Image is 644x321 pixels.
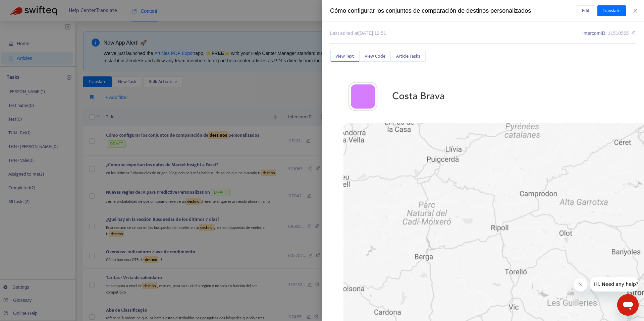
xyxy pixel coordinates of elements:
span: Translate [603,7,621,14]
span: Edit [582,7,590,14]
button: Close [631,8,640,14]
div: Last edited at [DATE] 12:51 [330,30,386,37]
button: Article Tasks [391,51,426,62]
span: View Code [365,53,385,60]
span: Article Tasks [396,53,420,60]
iframe: Message from company [590,277,639,292]
div: Cómo configurar los conjuntos de comparación de destinos personalizados [330,6,577,15]
iframe: Close message [574,278,587,292]
div: Intercom ID: [582,30,636,37]
span: close [633,8,638,13]
button: View Text [330,51,359,62]
span: View Text [335,53,354,60]
button: View Code [359,51,391,62]
span: 11510565 [608,30,629,36]
iframe: Button to launch messaging window [617,294,639,316]
button: Edit [577,5,595,16]
button: Translate [597,5,626,16]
